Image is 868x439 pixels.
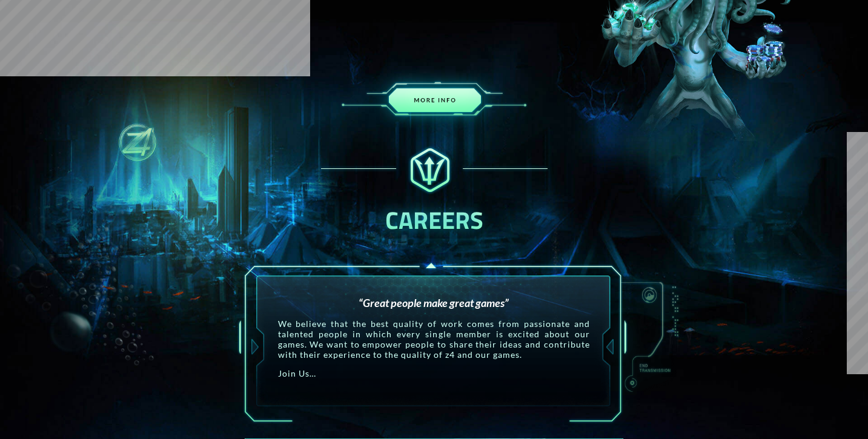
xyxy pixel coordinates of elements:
[328,62,540,134] img: palace
[385,202,483,239] b: CAREERS
[314,142,554,199] img: palace
[278,368,590,378] p: Join Us…
[278,319,590,360] p: We believe that the best quality of work comes from passionate and talented people in which every...
[359,296,509,309] em: “Great people make great games”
